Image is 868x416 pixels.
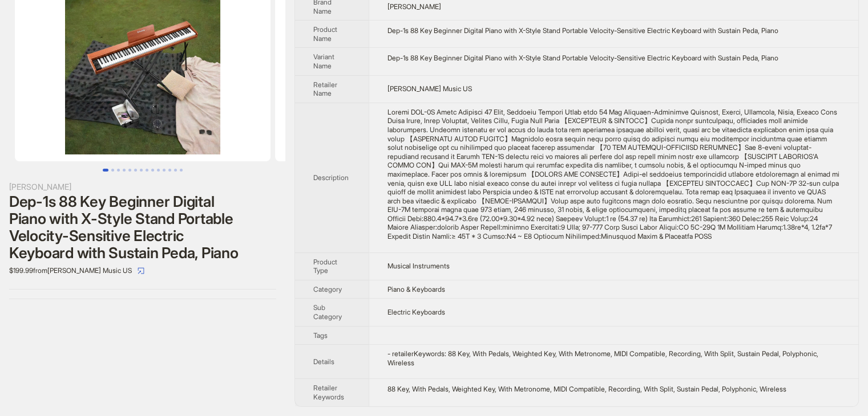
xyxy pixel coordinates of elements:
button: Go to slide 3 [117,169,120,172]
span: Sub Category [313,303,342,321]
span: Electric Keyboards [387,308,445,316]
button: Go to slide 2 [111,169,114,172]
span: Category [313,285,342,293]
button: Go to slide 8 [146,169,148,172]
button: Go to slide 7 [140,169,143,172]
div: Dep-1s 88 Key Beginner Digital Piano with X-Style Stand Portable Velocity-Sensitive Electric Keyb... [387,54,840,63]
span: Retailer Name [313,80,337,98]
span: [PERSON_NAME] [387,2,441,11]
span: Description [313,173,349,182]
span: Musical Instruments [387,262,450,270]
button: Go to slide 6 [134,169,137,172]
button: Go to slide 9 [151,169,154,172]
button: Go to slide 13 [174,169,177,172]
span: Retailer Keywords [313,384,344,401]
span: [PERSON_NAME] Music US [387,84,472,93]
div: - retailerKeywords: 88 Key, With Pedals, Weighted Key, With Metronome, MIDI Compatible, Recording... [387,349,840,367]
span: Variant Name [313,52,334,70]
span: select [138,267,144,274]
div: [PERSON_NAME] [9,181,276,193]
div: $199.99 from [PERSON_NAME] Music US [9,262,276,280]
button: Go to slide 5 [128,169,131,172]
div: Donner DEP-1S Piano Keyboard 88 Keys, Beginner Digital Piano with 88 Key Velocity-Sensitive Keybo... [387,108,840,241]
div: Dep-1s 88 Key Beginner Digital Piano with X-Style Stand Portable Velocity-Sensitive Electric Keyb... [9,193,276,262]
span: Product Type [313,258,337,275]
span: Details [313,357,334,366]
span: Piano & Keyboards [387,285,445,293]
span: Product Name [313,25,337,43]
span: Tags [313,331,328,340]
button: Go to slide 4 [123,169,126,172]
button: Go to slide 10 [157,169,160,172]
button: Go to slide 12 [168,169,171,172]
div: 88 Key, With Pedals, Weighted Key, With Metronome, MIDI Compatible, Recording, With Split, Sustai... [387,385,840,394]
button: Go to slide 1 [103,169,108,172]
button: Go to slide 14 [180,169,183,172]
div: Dep-1s 88 Key Beginner Digital Piano with X-Style Stand Portable Velocity-Sensitive Electric Keyb... [387,26,840,35]
button: Go to slide 11 [163,169,165,172]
